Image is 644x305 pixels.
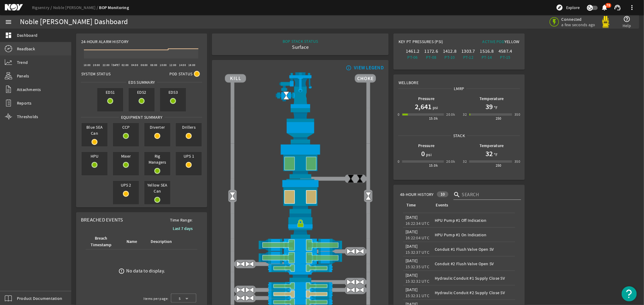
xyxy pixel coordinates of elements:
[5,32,12,39] mat-icon: dashboard
[225,143,376,179] img: UpperAnnularOpen.png
[5,18,12,26] mat-icon: menu
[505,39,520,44] span: Yellow
[405,48,421,54] div: 1461.2
[17,59,28,65] span: Trend
[405,250,429,255] legacy-datetime-component: 15:32:37 UTC
[355,285,364,294] img: ValveOpen.png
[126,79,157,85] span: EDS SUMMARY
[355,278,364,287] img: ValveOpen.png
[122,63,129,67] text: 02:00
[418,143,434,149] b: Pressure
[346,285,355,294] img: ValveOpen.png
[406,202,416,209] div: Time
[245,285,254,294] img: ValveOpen.png
[452,86,466,92] span: LMRP
[126,268,165,274] div: No data to display.
[446,159,455,165] div: 20.0k
[89,235,113,248] div: Breach Timestamp
[435,290,512,296] div: Hydraulic Conduit #2 Supply Close SV
[119,114,165,120] span: Equipment Summary
[405,258,418,263] legacy-datetime-component: [DATE]
[236,259,245,269] img: ValveOpen.png
[398,159,399,165] div: 0
[399,39,459,47] div: Key PT Pressures (PSI)
[355,247,364,256] img: ValveOpen.png
[405,244,418,249] legacy-datetime-component: [DATE]
[364,191,373,200] img: Valve2Open.png
[131,63,138,67] text: 04:00
[479,54,495,60] div: PT-14
[418,96,434,102] b: Pressure
[245,259,254,269] img: ValveOpen.png
[493,152,498,158] span: °F
[283,38,318,44] div: BOP STACK STATUS
[394,75,524,86] div: Wellbore
[225,251,376,264] img: ShearRamOpen.png
[141,63,148,67] text: 06:00
[17,100,32,106] span: Reports
[32,5,53,10] a: Rigsentry
[143,296,168,302] div: Items per page:
[482,39,505,44] span: Active Pod
[97,88,123,96] span: EDS1
[346,278,355,287] img: ValveOpen.png
[179,63,186,67] text: 14:00
[425,152,431,158] span: psi
[421,149,425,159] h1: 0
[126,238,143,245] div: Name
[225,214,376,238] img: RiserConnectorLock.png
[282,91,291,100] img: Valve2Open.png
[81,71,111,77] span: System Status
[129,88,155,96] span: EDS2
[463,112,467,118] div: 32
[437,191,449,197] div: 10
[497,48,513,54] div: 4587.4
[99,5,129,11] a: BOP Monitoring
[451,133,467,139] span: Stack
[17,73,29,79] span: Panels
[436,202,448,209] div: Events
[566,5,580,11] span: Explore
[429,115,438,121] div: 15.0k
[442,48,458,54] div: 1412.8
[405,215,418,220] legacy-datetime-component: [DATE]
[169,71,193,77] span: Pod Status
[17,114,38,120] span: Thresholds
[496,115,501,121] div: 250
[614,4,621,11] mat-icon: support_agent
[176,152,202,160] span: UPS 1
[435,261,512,267] div: Conduit #2 Flush Valve Open SV
[176,123,202,131] span: Drillers
[514,159,520,165] div: 350
[144,181,170,195] span: Yellow SEA Can
[144,152,170,166] span: Rig Managers
[17,86,41,93] span: Attachments
[600,16,612,28] img: Yellowpod.svg
[479,96,504,102] b: Temperature
[623,15,631,23] mat-icon: help_outline
[460,54,476,60] div: PT-12
[112,63,120,67] text: [DATE]
[82,152,107,160] span: HPU
[169,63,176,67] text: 12:00
[82,123,107,137] span: Blue SEA Can
[88,235,118,248] div: Breach Timestamp
[225,179,376,213] img: LowerAnnularOpenBlock.png
[344,65,352,70] mat-icon: info_outline
[165,217,198,223] span: Time Range:
[355,174,364,183] img: ValveClose.png
[601,4,608,11] mat-icon: notifications
[150,63,157,67] text: 08:00
[405,202,428,209] div: Time
[398,112,399,118] div: 0
[225,72,376,108] img: RiserAdapter.png
[346,174,355,183] img: ValveClose.png
[188,63,195,67] text: 16:00
[622,286,637,301] button: Open Resource Center
[103,63,110,67] text: 22:00
[245,294,254,303] img: ValveOpen.png
[553,3,582,12] button: Explore
[20,19,128,25] div: Noble [PERSON_NAME] Dashboard
[405,235,429,241] legacy-datetime-component: 16:22:04 UTC
[415,102,431,112] h1: 2,641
